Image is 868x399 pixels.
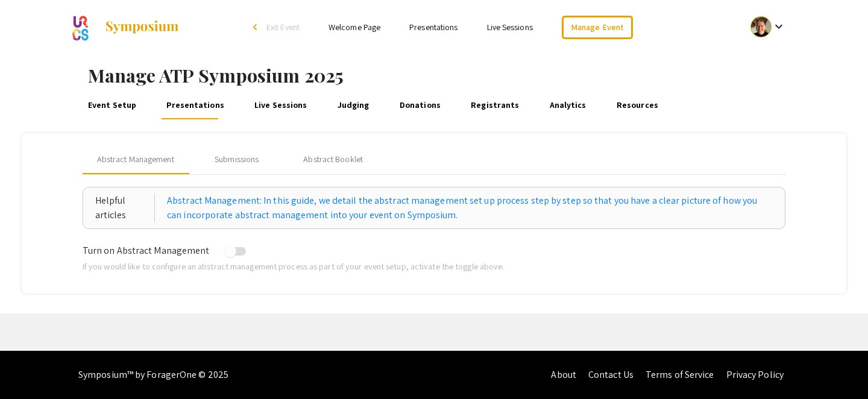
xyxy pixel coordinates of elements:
[253,24,260,31] div: arrow_back_ios
[329,22,380,33] a: Welcome Page
[335,90,371,119] a: Judging
[95,193,155,222] div: Helpful articles
[215,153,259,166] div: Submissions
[104,20,180,34] img: Symposium by ForagerOne
[588,368,634,381] a: Contact Us
[646,368,714,381] a: Terms of Service
[97,153,174,166] span: Abstract Management
[397,90,442,119] a: Donations
[738,13,799,40] button: Expand account dropdown
[78,351,228,399] div: Symposium™ by ForagerOne © 2025
[551,368,576,381] a: About
[547,90,588,119] a: Analytics
[69,12,180,42] a: ATP Symposium 2025
[88,64,868,86] h1: Manage ATP Symposium 2025
[69,12,92,42] img: ATP Symposium 2025
[409,22,458,33] a: Presentations
[83,244,210,257] span: Turn on Abstract Management
[86,90,138,119] a: Event Setup
[167,193,773,222] a: Abstract Management: In this guide, we detail the abstract management set up process step by step...
[303,153,363,166] div: Abstract Booklet
[726,368,784,381] a: Privacy Policy
[772,19,786,34] mat-icon: Expand account dropdown
[614,90,660,119] a: Resources
[83,260,785,273] p: If you would like to configure an abstract management process as part of your event setup, activa...
[9,345,51,390] iframe: Chat
[253,90,310,119] a: Live Sessions
[487,22,533,33] a: Live Sessions
[266,22,300,33] span: Exit Event
[562,16,633,39] a: Manage Event
[469,90,521,119] a: Registrants
[165,90,227,119] a: Presentations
